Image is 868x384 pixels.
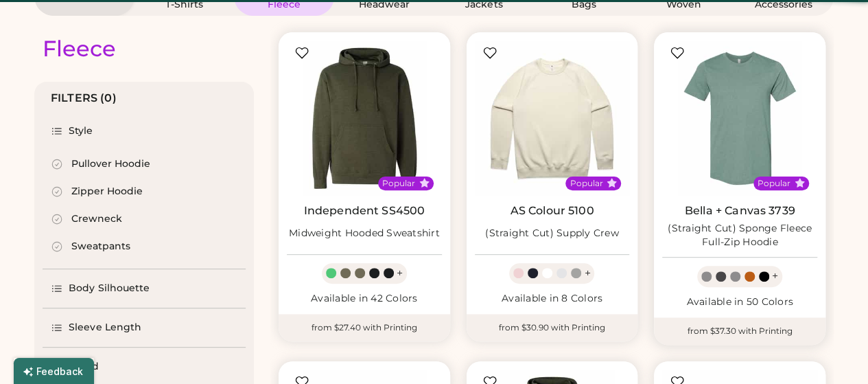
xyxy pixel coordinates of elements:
[570,178,602,189] div: Popular
[485,227,619,240] div: (Straight Cut) Supply Crew
[795,178,805,188] button: Popular Style
[772,269,778,284] div: +
[419,178,430,188] button: Popular Style
[287,292,442,306] div: Available in 42 Colors
[758,178,790,189] div: Popular
[69,124,93,138] div: Style
[69,282,150,295] div: Body Silhouette
[382,178,415,189] div: Popular
[69,321,141,335] div: Sleeve Length
[397,266,403,281] div: +
[662,222,817,249] div: (Straight Cut) Sponge Fleece Full-Zip Hoodie
[71,240,130,253] div: Sweatpants
[662,295,817,309] div: Available in 50 Colors
[279,314,450,341] div: from $27.40 with Printing
[584,266,590,281] div: +
[475,41,630,196] img: AS Colour 5100 (Straight Cut) Supply Crew
[607,178,617,188] button: Popular Style
[510,204,594,218] a: AS Colour 5100
[287,41,442,196] img: Independent Trading Co. SS4500 Midweight Hooded Sweatshirt
[303,204,425,218] a: Independent SS4500
[662,41,817,196] img: BELLA + CANVAS 3739 (Straight Cut) Sponge Fleece Full-Zip Hoodie
[43,35,116,63] div: Fleece
[475,292,630,306] div: Available in 8 Colors
[51,90,117,106] div: FILTERS (0)
[654,317,825,345] div: from $37.30 with Printing
[71,185,143,199] div: Zipper Hoodie
[685,204,795,218] a: Bella + Canvas 3739
[289,227,440,240] div: Midweight Hooded Sweatshirt
[71,212,122,226] div: Crewneck
[71,157,150,171] div: Pullover Hoodie
[467,314,638,341] div: from $30.90 with Printing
